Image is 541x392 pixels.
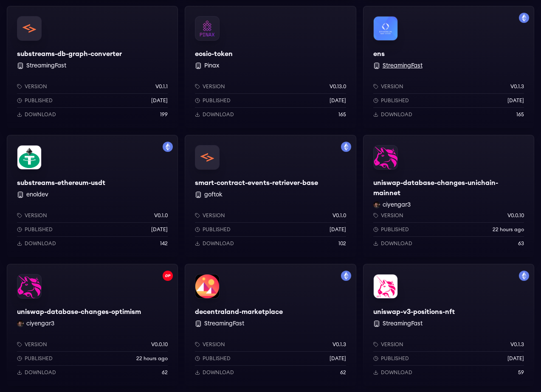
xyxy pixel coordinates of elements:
[338,240,346,247] p: 102
[203,212,225,219] p: Version
[203,226,231,233] p: Published
[383,201,411,209] button: ciyengar3
[160,111,168,118] p: 199
[383,319,423,328] button: StreamingFast
[510,83,524,90] p: v0.1.3
[25,212,47,219] p: Version
[381,369,412,376] p: Download
[381,240,412,247] p: Download
[7,264,178,386] a: Filter by optimism networkuniswap-database-changes-optimismuniswap-database-changes-optimismciyen...
[151,226,168,233] p: [DATE]
[330,97,346,104] p: [DATE]
[518,240,524,247] p: 63
[381,341,403,348] p: Version
[341,271,351,281] img: Filter by mainnet network
[203,369,234,376] p: Download
[383,62,423,70] button: StreamingFast
[338,111,346,118] p: 165
[203,97,231,104] p: Published
[25,369,56,376] p: Download
[381,97,409,104] p: Published
[26,62,66,70] button: StreamingFast
[203,111,234,118] p: Download
[151,97,168,104] p: [DATE]
[203,240,234,247] p: Download
[163,142,173,152] img: Filter by mainnet network
[518,369,524,376] p: 59
[510,341,524,348] p: v0.1.3
[332,212,346,219] p: v0.1.0
[381,355,409,362] p: Published
[25,83,47,90] p: Version
[330,226,346,233] p: [DATE]
[25,226,53,233] p: Published
[25,111,56,118] p: Download
[330,83,346,90] p: v0.13.0
[162,369,168,376] p: 62
[381,226,409,233] p: Published
[204,190,223,199] button: goftok
[507,355,524,362] p: [DATE]
[163,271,173,281] img: Filter by optimism network
[363,135,534,257] a: uniswap-database-changes-unichain-mainnetuniswap-database-changes-unichain-mainnetciyengar3 ciyen...
[330,355,346,362] p: [DATE]
[25,355,53,362] p: Published
[155,83,168,90] p: v0.1.1
[7,135,178,257] a: Filter by mainnet networksubstreams-ethereum-usdtsubstreams-ethereum-usdt enoldevVersionv0.1.0Pub...
[26,190,48,199] button: enoldev
[507,212,524,219] p: v0.0.10
[25,240,56,247] p: Download
[341,142,351,152] img: Filter by mainnet network
[363,264,534,386] a: Filter by mainnet networkuniswap-v3-positions-nftuniswap-v3-positions-nft StreamingFastVersionv0....
[160,240,168,247] p: 142
[203,341,225,348] p: Version
[381,212,403,219] p: Version
[25,97,53,104] p: Published
[519,13,529,23] img: Filter by mainnet network
[185,6,356,128] a: eosio-tokeneosio-token PinaxVersionv0.13.0Published[DATE]Download165
[25,341,47,348] p: Version
[340,369,346,376] p: 62
[516,111,524,118] p: 165
[185,135,356,257] a: Filter by mainnet networksmart-contract-events-retriever-basesmart-contract-events-retriever-base...
[381,111,412,118] p: Download
[381,83,403,90] p: Version
[204,319,244,328] button: StreamingFast
[203,355,231,362] p: Published
[493,226,524,233] p: 22 hours ago
[185,264,356,386] a: Filter by mainnet networkdecentraland-marketplacedecentraland-marketplace StreamingFastVersionv0....
[154,212,168,219] p: v0.1.0
[7,6,178,128] a: substreams-db-graph-convertersubstreams-db-graph-converter StreamingFastVersionv0.1.1Published[DA...
[363,6,534,128] a: Filter by mainnet networkensens StreamingFastVersionv0.1.3Published[DATE]Download165
[519,271,529,281] img: Filter by mainnet network
[204,62,219,70] button: Pinax
[203,83,225,90] p: Version
[26,319,54,328] button: ciyengar3
[507,97,524,104] p: [DATE]
[332,341,346,348] p: v0.1.3
[151,341,168,348] p: v0.0.10
[136,355,168,362] p: 22 hours ago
